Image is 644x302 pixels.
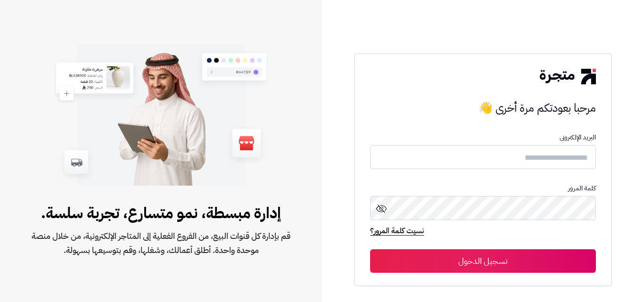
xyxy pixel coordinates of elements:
[540,69,595,84] img: logo-2.png
[370,185,595,192] p: كلمة المرور
[30,202,292,224] span: إدارة مبسطة، نمو متسارع، تجربة سلسة.
[370,134,595,141] p: البريد الإلكترونى
[370,98,595,117] h3: مرحبا بعودتكم مرة أخرى 👋
[30,229,292,257] span: قم بإدارة كل قنوات البيع، من الفروع الفعلية إلى المتاجر الإلكترونية، من خلال منصة موحدة واحدة. أط...
[370,225,424,238] a: نسيت كلمة المرور؟
[370,249,595,273] button: تسجيل الدخول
